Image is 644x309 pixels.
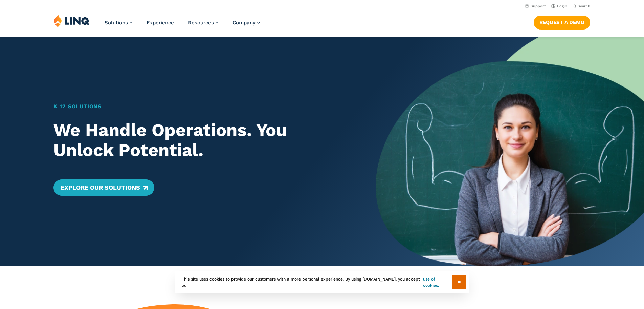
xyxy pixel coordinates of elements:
[573,4,590,9] button: Open Search Bar
[578,4,590,8] span: Search
[53,120,349,161] h2: We Handle Operations. You Unlock Potential.
[105,20,132,26] a: Solutions
[423,276,452,288] a: use of cookies.
[534,14,590,29] nav: Button Navigation
[525,4,546,8] a: Support
[53,102,349,111] h1: K‑12 Solutions
[105,20,128,26] span: Solutions
[105,14,260,37] nav: Primary Navigation
[534,16,590,29] a: Request a Demo
[53,179,154,196] a: Explore Our Solutions
[54,14,90,27] img: LINQ | K‑12 Software
[147,20,174,26] a: Experience
[175,271,469,293] div: This site uses cookies to provide our customers with a more personal experience. By using [DOMAIN...
[232,20,260,26] a: Company
[232,20,256,26] span: Company
[551,4,567,8] a: Login
[188,20,214,26] span: Resources
[376,37,644,266] img: Home Banner
[188,20,218,26] a: Resources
